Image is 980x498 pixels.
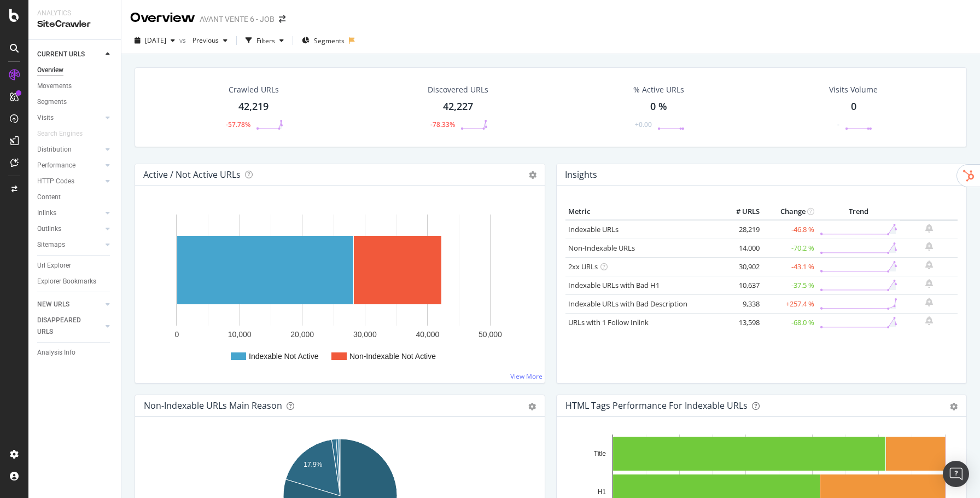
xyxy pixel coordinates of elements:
[762,239,817,257] td: -70.2 %
[256,36,275,45] div: Filters
[565,400,748,411] div: HTML Tags Performance for Indexable URLs
[37,260,71,271] div: Url Explorer
[428,84,488,95] div: Discovered URLs
[37,112,54,124] div: Visits
[37,80,72,92] div: Movements
[635,120,652,129] div: +0.00
[568,299,687,309] a: Indexable URLs with Bad Description
[175,330,179,339] text: 0
[37,96,67,108] div: Segments
[130,9,195,27] div: Overview
[144,204,536,374] svg: A chart.
[37,299,69,310] div: NEW URLS
[349,352,436,361] text: Non-Indexable Not Active
[430,120,455,129] div: -78.33%
[229,84,279,95] div: Crawled URLs
[37,192,61,203] div: Content
[37,315,92,338] div: DISAPPEARED URLS
[925,242,933,251] div: bell-plus
[37,223,102,235] a: Outlinks
[479,330,502,339] text: 50,000
[37,276,96,287] div: Explorer Bookmarks
[37,260,113,271] a: Url Explorer
[37,176,102,187] a: HTTP Codes
[568,280,660,290] a: Indexable URLs with Bad H1
[37,207,56,219] div: Inlinks
[565,167,597,182] h4: Insights
[188,36,219,45] span: Previous
[762,257,817,276] td: -43.1 %
[37,9,112,18] div: Analytics
[943,461,969,487] div: Open Intercom Messenger
[238,100,269,114] div: 42,219
[241,32,288,49] button: Filters
[143,167,241,182] h4: Active / Not Active URLs
[443,100,473,114] div: 42,227
[925,260,933,269] div: bell-plus
[279,15,285,23] div: arrow-right-arrow-left
[568,262,598,271] a: 2xx URLs
[37,223,61,235] div: Outlinks
[719,204,762,220] th: # URLS
[290,330,314,339] text: 20,000
[37,65,113,76] a: Overview
[37,276,113,287] a: Explorer Bookmarks
[565,204,719,220] th: Metric
[650,100,667,114] div: 0 %
[510,372,542,381] a: View More
[37,65,63,76] div: Overview
[37,80,113,92] a: Movements
[37,128,83,140] div: Search Engines
[837,120,839,129] div: -
[314,36,345,45] span: Segments
[228,330,252,339] text: 10,000
[37,239,65,251] div: Sitemaps
[145,36,166,45] span: 2025 Sep. 9th
[37,347,113,358] a: Analysis Info
[179,36,188,45] span: vs
[925,316,933,325] div: bell-plus
[925,298,933,306] div: bell-plus
[633,84,684,95] div: % Active URLs
[37,239,102,251] a: Sitemaps
[829,84,878,95] div: Visits Volume
[719,294,762,313] td: 9,338
[37,128,94,140] a: Search Engines
[37,96,113,108] a: Segments
[37,207,102,219] a: Inlinks
[304,461,322,468] text: 17.9%
[817,204,900,220] th: Trend
[950,403,958,410] div: gear
[719,313,762,332] td: 13,598
[37,160,75,171] div: Performance
[598,488,606,496] text: H1
[37,299,102,310] a: NEW URLS
[37,192,113,203] a: Content
[353,330,377,339] text: 30,000
[925,279,933,288] div: bell-plus
[37,112,102,124] a: Visits
[37,176,74,187] div: HTTP Codes
[925,224,933,233] div: bell-plus
[762,220,817,239] td: -46.8 %
[37,315,102,338] a: DISAPPEARED URLS
[226,120,250,129] div: -57.78%
[719,220,762,239] td: 28,219
[529,171,536,179] i: Options
[249,352,319,361] text: Indexable Not Active
[594,450,606,458] text: Title
[762,276,817,294] td: -37.5 %
[719,239,762,257] td: 14,000
[37,160,102,171] a: Performance
[130,32,179,49] button: [DATE]
[37,144,72,155] div: Distribution
[719,276,762,294] td: 10,637
[37,347,75,358] div: Analysis Info
[762,204,817,220] th: Change
[416,330,439,339] text: 40,000
[719,257,762,276] td: 30,902
[37,49,102,60] a: CURRENT URLS
[762,313,817,332] td: -68.0 %
[568,317,649,327] a: URLs with 1 Follow Inlink
[37,49,85,60] div: CURRENT URLS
